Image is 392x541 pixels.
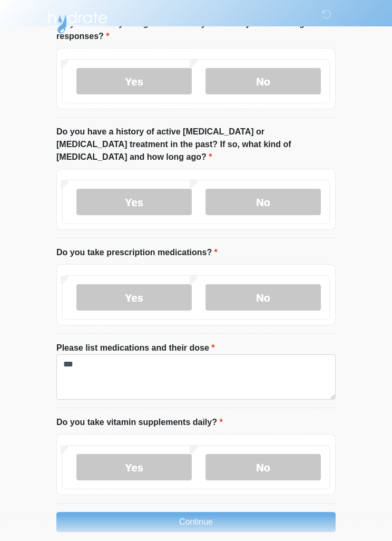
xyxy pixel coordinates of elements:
img: Hydrate IV Bar - Scottsdale Logo [46,8,109,34]
label: Yes [76,189,192,215]
label: Do you have a history of active [MEDICAL_DATA] or [MEDICAL_DATA] treatment in the past? If so, wh... [56,125,336,163]
label: Yes [76,454,192,480]
label: No [205,284,321,311]
label: Yes [76,68,192,94]
label: Yes [76,284,192,311]
label: No [205,68,321,94]
label: Do you take prescription medications? [56,246,218,259]
label: No [205,189,321,215]
label: No [205,454,321,480]
label: Please list medications and their dose [56,342,215,354]
button: Continue [56,512,336,532]
label: Do you take vitamin supplements daily? [56,416,223,429]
